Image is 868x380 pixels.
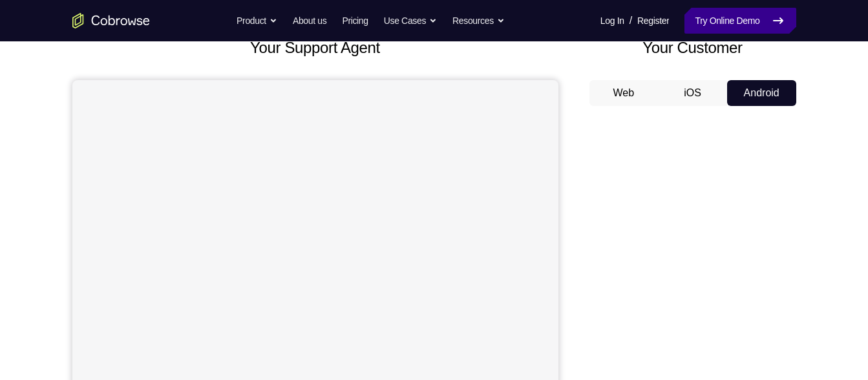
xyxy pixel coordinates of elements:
[72,36,558,59] h2: Your Support Agent
[630,13,632,28] span: /
[589,80,659,106] button: Web
[342,8,368,34] a: Pricing
[293,8,326,34] a: About us
[658,80,727,106] button: iOS
[384,8,437,34] button: Use Cases
[72,13,150,28] a: Go to the home page
[237,8,277,34] button: Product
[727,80,796,106] button: Android
[684,8,796,34] a: Try Online Demo
[452,8,505,34] button: Resources
[637,8,669,34] a: Register
[589,36,796,59] h2: Your Customer
[600,8,624,34] a: Log In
